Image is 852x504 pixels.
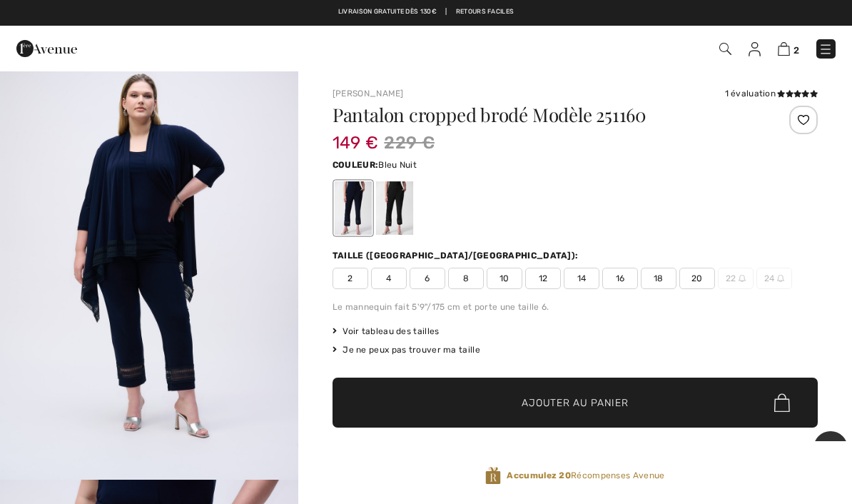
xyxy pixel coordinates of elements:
[338,7,437,17] a: Livraison gratuite dès 130€
[16,41,77,54] a: 1ère Avenue
[756,268,792,289] span: 24
[739,275,746,282] img: ring-m.svg
[376,181,413,235] div: Noir
[333,325,440,338] span: Voir tableau des tailles
[679,268,715,289] span: 20
[333,119,379,153] span: 149 €
[333,249,582,262] div: Taille ([GEOGRAPHIC_DATA]/[GEOGRAPHIC_DATA]):
[813,431,848,441] iframe: Ouvre un widget dans lequel vous pouvez chatter avec l’un de nos agents
[777,275,784,282] img: ring-m.svg
[333,268,368,289] span: 2
[487,268,522,289] span: 10
[16,34,77,63] img: 1ère Avenue
[793,45,799,56] span: 2
[522,395,628,410] span: Ajouter au panier
[333,378,818,428] button: Ajouter au panier
[719,43,731,55] img: Recherche
[384,130,435,156] span: 229 €
[778,42,790,56] img: Panier d'achat
[778,40,799,57] a: 2
[485,466,501,485] img: Récompenses Avenue
[333,343,818,356] div: Je ne peux pas trouver ma taille
[641,268,676,289] span: 18
[749,42,761,56] img: Mes infos
[725,87,818,100] div: 1 évaluation
[445,7,447,17] span: |
[333,106,737,124] h1: Pantalon cropped brodé Modèle 251160
[564,268,599,289] span: 14
[818,42,833,56] img: Menu
[333,301,818,313] div: Le mannequin fait 5'9"/175 cm et porte une taille 6.
[371,268,407,289] span: 4
[602,268,638,289] span: 16
[333,89,404,99] a: [PERSON_NAME]
[333,160,378,170] span: Couleur:
[718,268,754,289] span: 22
[378,160,417,170] span: Bleu Nuit
[456,7,514,17] a: Retours faciles
[448,268,484,289] span: 8
[507,469,664,482] span: Récompenses Avenue
[774,393,790,412] img: Bag.svg
[507,470,571,480] strong: Accumulez 20
[410,268,445,289] span: 6
[335,181,372,235] div: Bleu Nuit
[525,268,561,289] span: 12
